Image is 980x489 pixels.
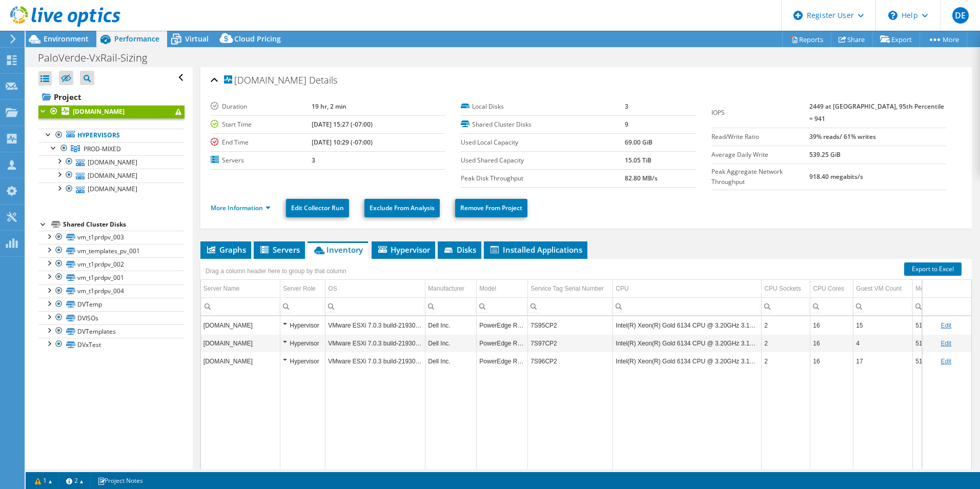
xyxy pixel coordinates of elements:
a: vm_t1prdpv_004 [38,284,185,298]
td: CPU Column [613,280,762,298]
span: Graphs [206,244,246,255]
span: Servers [259,244,300,255]
td: Column Service Tag Serial Number, Value 7S95CP2 [528,316,613,334]
a: [DOMAIN_NAME] [38,182,185,196]
a: DVISOs [38,311,185,324]
td: CPU Sockets Column [762,280,810,298]
a: [DOMAIN_NAME] [38,169,185,182]
td: Column Guest VM Count, Value 17 [853,352,913,370]
div: CPU [616,282,628,295]
span: Cloud Pricing [234,34,281,44]
a: Hypervisors [38,129,185,142]
div: OS [328,282,337,295]
td: Column Server Name, Value esxzzpvmixed301.apsc.com [201,316,280,334]
span: Environment [44,34,89,44]
div: Drag a column header here to group by that column [203,264,349,278]
td: Column Memory, Value 511.69 GiB [913,334,950,352]
a: Project [38,89,185,105]
td: Column Manufacturer, Value Dell Inc. [425,316,477,334]
a: Edit Collector Run [286,199,349,217]
b: 39% reads/ 61% writes [809,132,876,141]
td: Column Memory, Value 511.69 GiB [913,352,950,370]
span: Performance [114,34,159,44]
td: Column Manufacturer, Filter cell [425,297,477,315]
a: vm_t1prdpv_003 [38,231,185,244]
span: Details [309,74,337,86]
td: Column CPU Cores, Value 16 [810,316,853,334]
span: Installed Applications [489,244,582,255]
b: [DOMAIN_NAME] [73,107,125,116]
a: More Information [211,203,271,212]
a: vm_t1prdpv_001 [38,271,185,284]
td: CPU Cores Column [810,280,853,298]
a: PROD-MIXED [38,142,185,155]
td: Column Model, Value PowerEdge R640 [477,316,528,334]
td: Column CPU Sockets, Value 2 [762,352,810,370]
td: Server Role Column [280,280,325,298]
a: Edit [941,340,951,347]
a: [DOMAIN_NAME] [38,155,185,169]
td: Column Model, Value PowerEdge R640 [477,352,528,370]
td: Column Service Tag Serial Number, Filter cell [528,297,613,315]
b: 2449 at [GEOGRAPHIC_DATA], 95th Percentile = 941 [809,102,944,123]
td: Column Server Role, Value Hypervisor [280,334,325,352]
svg: \n [888,11,897,20]
div: Model [479,282,496,295]
td: Column CPU Sockets, Value 2 [762,316,810,334]
td: Memory Column [913,280,950,298]
a: Export to Excel [904,262,962,276]
td: Column OS, Value VMware ESXi 7.0.3 build-21930508 [325,352,425,370]
td: Column Service Tag Serial Number, Value 7S96CP2 [528,352,613,370]
a: Exclude From Analysis [364,199,440,217]
td: Column Server Role, Value Hypervisor [280,316,325,334]
label: Start Time [211,119,312,130]
td: OS Column [325,280,425,298]
label: Servers [211,155,312,166]
td: Column Memory, Filter cell [913,297,950,315]
div: Manufacturer [428,282,464,295]
td: Column Server Role, Filter cell [280,297,325,315]
label: End Time [211,137,312,148]
div: Server Name [203,282,240,295]
div: Hypervisor [283,355,322,368]
span: Virtual [185,34,209,44]
label: Read/Write Ratio [711,132,810,142]
div: Server Role [283,282,315,295]
td: Column CPU, Value Intel(R) Xeon(R) Gold 6134 CPU @ 3.20GHz 3.19 GHz [613,316,762,334]
a: 2 [59,474,91,487]
b: 15.05 TiB [625,156,651,165]
a: Reports [782,31,831,47]
a: DVTemplates [38,324,185,338]
span: Disks [443,244,476,255]
div: Service Tag Serial Number [530,282,604,295]
label: Peak Disk Throughput [461,173,625,184]
a: 1 [28,474,59,487]
td: Column CPU Cores, Filter cell [810,297,853,315]
td: Column Memory, Value 511.69 GiB [913,316,950,334]
a: Export [872,31,920,47]
div: Guest VM Count [856,282,902,295]
a: [DOMAIN_NAME] [38,105,185,118]
b: [DATE] 10:29 (-07:00) [312,138,373,147]
td: Column CPU Cores, Value 16 [810,352,853,370]
b: 539.25 GiB [809,150,841,159]
label: Average Daily Write [711,150,810,160]
a: Project Notes [90,474,150,487]
b: 9 [625,120,628,129]
label: Used Shared Capacity [461,155,625,166]
td: Model Column [477,280,528,298]
b: 69.00 GiB [625,138,652,147]
label: Peak Aggregate Network Throughput [711,167,810,187]
label: IOPS [711,108,810,118]
div: Hypervisor [283,337,322,350]
a: vm_templates_pv_001 [38,244,185,257]
a: More [920,31,967,47]
a: Remove From Project [455,199,527,217]
td: Column Server Role, Value Hypervisor [280,352,325,370]
td: Column CPU, Filter cell [613,297,762,315]
td: Column Model, Value PowerEdge R640 [477,334,528,352]
label: Local Disks [461,101,625,112]
b: 19 hr, 2 min [312,102,346,111]
label: Duration [211,101,312,112]
div: Data grid [200,259,972,477]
